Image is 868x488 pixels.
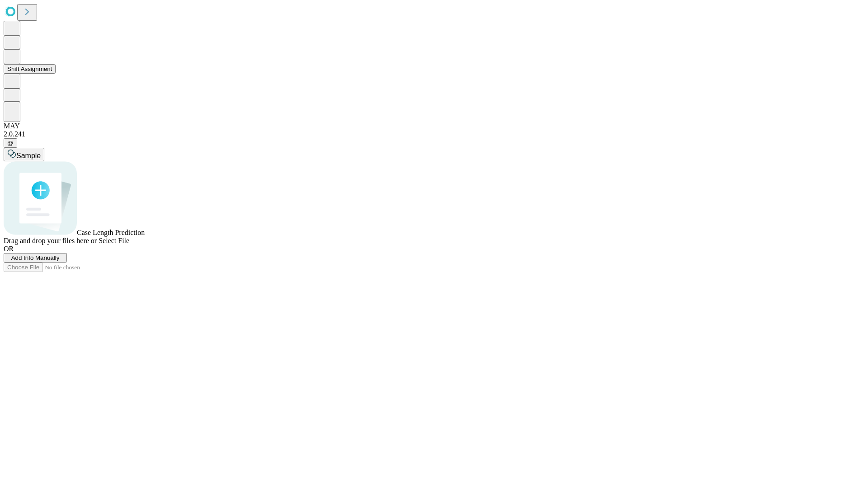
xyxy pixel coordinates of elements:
[4,253,67,263] button: Add Info Manually
[7,140,14,146] span: @
[4,130,864,138] div: 2.0.241
[4,64,56,74] button: Shift Assignment
[4,245,14,253] span: OR
[4,138,17,148] button: @
[4,122,864,130] div: MAY
[4,237,97,244] span: Drag and drop your files here or
[16,152,41,160] span: Sample
[4,148,44,161] button: Sample
[99,237,129,244] span: Select File
[77,229,145,236] span: Case Length Prediction
[11,254,60,261] span: Add Info Manually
